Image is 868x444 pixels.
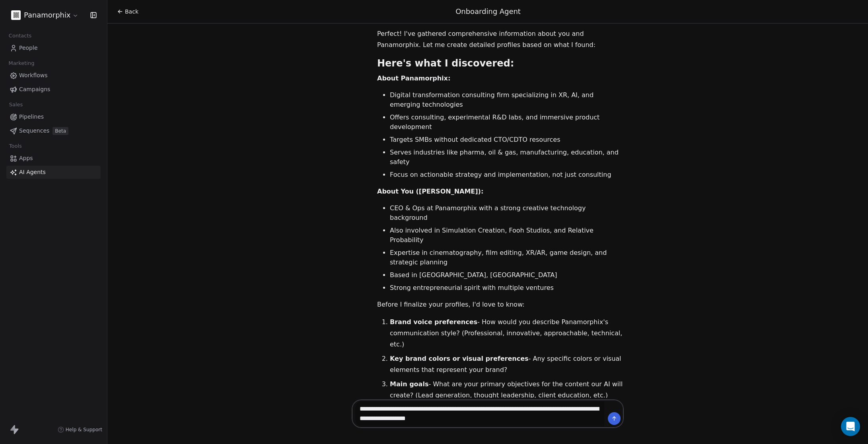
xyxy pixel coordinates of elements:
[19,71,48,80] span: Workflows
[5,57,38,69] span: Marketing
[377,28,624,51] p: Perfect! I've gathered comprehensive information about you and Panamorphix. Let me create detaile...
[377,188,483,195] strong: About You ([PERSON_NAME]):
[11,10,21,20] img: Screenshot%202025-09-10%20at%2016.11.01.png
[390,318,477,326] strong: Brand voice preferences
[390,203,624,223] li: CEO & Ops at Panamorphix with a strong creative technology background
[19,44,38,52] span: People
[6,69,101,82] a: Workflows
[58,426,102,433] a: Help & Support
[19,113,44,121] span: Pipelines
[6,41,101,55] a: People
[390,113,624,132] li: Offers consulting, experimental R&D labs, and immersive product development
[390,317,624,350] p: - How would you describe Panamorphix's communication style? (Professional, innovative, approachab...
[390,135,624,145] li: Targets SMBs without dedicated CTO/CDTO resources
[19,127,49,135] span: Sequences
[390,353,624,376] p: - Any specific colors or visual elements that represent your brand?
[19,168,46,176] span: AI Agents
[455,7,521,16] span: Onboarding Agent
[390,170,624,180] li: Focus on actionable strategy and implementation, not just consulting
[377,299,624,310] p: Before I finalize your profiles, I'd love to know:
[390,355,529,362] strong: Key brand colors or visual preferences
[19,85,50,94] span: Campaigns
[6,166,101,179] a: AI Agents
[66,426,102,433] span: Help & Support
[377,57,624,70] h2: Here's what I discovered:
[390,380,428,388] strong: Main goals
[390,148,624,167] li: Serves industries like pharma, oil & gas, manufacturing, education, and safety
[5,30,35,42] span: Contacts
[390,90,624,110] li: Digital transformation consulting firm specializing in XR, AI, and emerging technologies
[24,10,70,20] span: Panamorphix
[841,417,860,436] div: Open Intercom Messenger
[6,124,101,137] a: SequencesBeta
[390,226,624,245] li: Also involved in Simulation Creation, Fooh Studios, and Relative Probability
[6,110,101,123] a: Pipelines
[19,154,33,162] span: Apps
[6,99,26,111] span: Sales
[6,83,101,96] a: Campaigns
[53,127,68,135] span: Beta
[6,140,25,152] span: Tools
[390,270,624,280] li: Based in [GEOGRAPHIC_DATA], [GEOGRAPHIC_DATA]
[390,283,624,293] li: Strong entrepreneurial spirit with multiple ventures
[377,74,450,82] strong: About Panamorphix:
[6,152,101,165] a: Apps
[10,8,80,22] button: Panamorphix
[125,8,138,16] span: Back
[390,248,624,267] li: Expertise in cinematography, film editing, XR/AR, game design, and strategic planning
[390,379,624,401] p: - What are your primary objectives for the content our AI will create? (Lead generation, thought ...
